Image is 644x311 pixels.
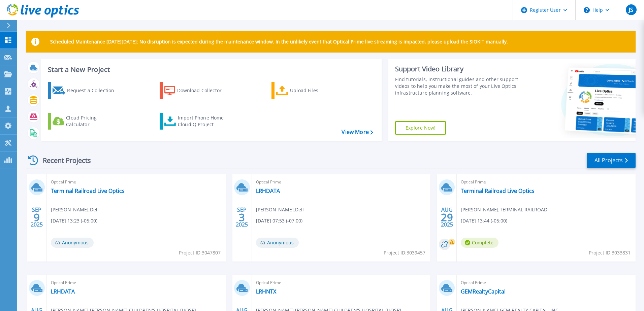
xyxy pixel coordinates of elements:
span: [PERSON_NAME] , Dell [51,206,99,213]
div: SEP 2025 [30,205,43,230]
span: Optical Prime [256,178,427,186]
span: 3 [239,214,245,220]
div: Upload Files [290,84,344,97]
a: LRHDATA [51,288,75,295]
div: Recent Projects [26,152,100,169]
p: Scheduled Maintenance [DATE][DATE]: No disruption is expected during the maintenance window. In t... [50,39,508,44]
div: Find tutorials, instructional guides and other support videos to help you make the most of your L... [395,76,521,96]
span: Project ID: 3047807 [179,249,221,256]
span: 29 [441,214,453,220]
a: All Projects [587,153,636,168]
a: Cloud Pricing Calculator [48,113,123,130]
span: Complete [461,238,498,248]
div: SEP 2025 [235,205,248,230]
div: Request a Collection [67,84,121,97]
a: Request a Collection [48,82,123,99]
a: LRHDATA [256,187,280,194]
div: Import Phone Home CloudIQ Project [178,114,230,128]
span: Optical Prime [256,279,427,286]
span: Anonymous [51,238,94,248]
span: JS [629,7,633,12]
span: Optical Prime [461,178,632,186]
a: GEMRealtyCapital [461,288,506,295]
span: [DATE] 13:44 (-05:00) [461,217,507,224]
a: Terminal Railroad Live Optics [51,187,125,194]
div: Download Collector [177,84,231,97]
div: AUG 2025 [441,205,453,230]
h3: Start a New Project [48,66,373,73]
a: Upload Files [271,82,347,99]
a: Download Collector [160,82,235,99]
span: Optical Prime [51,279,222,286]
a: View More [342,129,373,135]
span: Optical Prime [51,178,222,186]
span: Project ID: 3033831 [589,249,631,256]
span: [PERSON_NAME] , TERMINAL RAILROAD [461,206,547,213]
span: [DATE] 13:23 (-05:00) [51,217,97,224]
a: Terminal Railroad Live Optics [461,187,535,194]
div: Cloud Pricing Calculator [66,114,120,128]
span: Project ID: 3039457 [384,249,425,256]
a: Explore Now! [395,121,446,135]
span: Anonymous [256,238,299,248]
span: Optical Prime [461,279,632,286]
span: [PERSON_NAME] , Dell [256,206,304,213]
span: [DATE] 07:53 (-07:00) [256,217,302,224]
a: LRHNTX [256,288,276,295]
div: Support Video Library [395,65,521,73]
span: 9 [34,214,40,220]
